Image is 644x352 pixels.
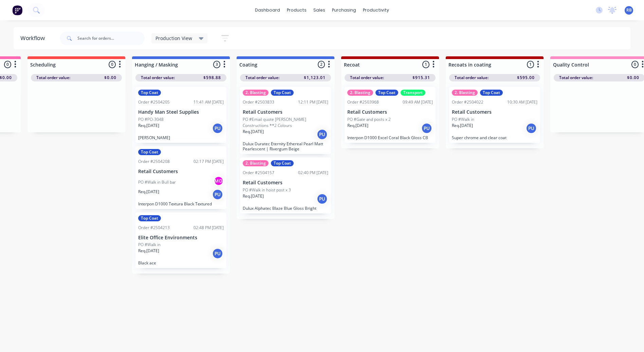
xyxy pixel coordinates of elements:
[360,5,392,15] div: productivity
[214,176,224,186] div: MG
[350,75,384,81] span: Total order value:
[526,123,537,134] div: PU
[298,170,328,176] div: 02:40 PM [DATE]
[243,116,328,129] p: PO #Email quote [PERSON_NAME] Constructions **2 Colours
[452,109,537,115] p: Retail Customers
[252,5,283,15] a: dashboard
[138,109,224,115] p: Handy Man Steel Supplies
[455,75,489,81] span: Total order value:
[138,260,224,265] p: Black ace
[194,159,224,165] div: 02:17 PM [DATE]
[212,189,223,200] div: PU
[283,5,310,15] div: products
[271,160,294,166] div: Top Coat
[138,189,159,195] p: Req. [DATE]
[329,5,360,15] div: purchasing
[347,123,368,129] p: Req. [DATE]
[517,75,535,81] span: $595.00
[245,75,279,81] span: Total order value:
[12,5,22,15] img: Factory
[243,206,328,211] p: Dulux Alphatec Blaze Blue Gloss Bright
[135,146,226,209] div: Top CoatOrder #250420802:17 PM [DATE]Retail CustomersPO #Walk in Bull barMGReq.[DATE]PUInterpon D...
[138,215,161,221] div: Top Coat
[243,129,264,135] p: Req. [DATE]
[627,75,639,81] span: $0.00
[138,248,159,254] p: Req. [DATE]
[452,135,537,140] p: Super chrome and clear coat
[452,90,478,96] div: 2. Blasting
[138,225,170,231] div: Order #2504213
[135,212,226,268] div: Top CoatOrder #250421302:48 PM [DATE]Elite Office EnvironmentsPO #Walk inReq.[DATE]PUBlack ace
[243,141,328,151] p: Dulux Duratec Eternity Ethereal Pearl Matt Pearlescent | Rivergum Beige
[310,5,329,15] div: sales
[240,158,331,214] div: 2. BlastingTop CoatOrder #250415702:40 PM [DATE]Retail CustomersPO #Walk in hoist post x 3Req.[DA...
[403,99,433,105] div: 09:49 AM [DATE]
[138,235,224,241] p: Elite Office Environments
[559,75,593,81] span: Total order value:
[243,170,274,176] div: Order #2504157
[298,99,328,105] div: 12:11 PM [DATE]
[317,193,328,204] div: PU
[138,99,170,105] div: Order #2504205
[452,123,473,129] p: Req. [DATE]
[243,187,291,193] p: PO #Walk in hoist post x 3
[135,87,226,143] div: Top CoatOrder #250420511:41 AM [DATE]Handy Man Steel SuppliesPO #PO-3048Req.[DATE]PU[PERSON_NAME]
[243,160,269,166] div: 2. Blasting
[243,109,328,115] p: Retail Customers
[347,90,373,96] div: 2. Blasting
[20,34,48,42] div: Workflow
[240,87,331,154] div: 2. BlastingTop CoatOrder #250383312:11 PM [DATE]Retail CustomersPO #Email quote [PERSON_NAME] Con...
[138,149,161,155] div: Top Coat
[375,90,398,96] div: Top Coat
[480,90,503,96] div: Top Coat
[141,75,175,81] span: Total order value:
[212,248,223,259] div: PU
[304,75,326,81] span: $1,123.01
[626,7,632,13] span: RB
[452,99,483,105] div: Order #2504022
[138,242,161,248] p: PO #Walk in
[345,87,436,143] div: 2. BlastingTop CoatTransportOrder #250396809:49 AM [DATE]Retail CustomersPO #Gate and posts x 2Re...
[155,35,192,42] span: Production View
[77,32,145,45] input: Search for orders...
[412,75,430,81] span: $915.31
[138,201,224,206] p: Interpon D1000 Textura Black Textured
[347,135,433,140] p: Interpon D1000 Excel Coral Black Gloss CB
[138,159,170,165] div: Order #2504208
[194,99,224,105] div: 11:41 AM [DATE]
[421,123,432,134] div: PU
[452,116,474,123] p: PO #Walk in
[243,180,328,186] p: Retail Customers
[138,116,164,123] p: PO #PO-3048
[401,90,425,96] div: Transport
[317,129,328,140] div: PU
[243,193,264,199] p: Req. [DATE]
[138,169,224,174] p: Retail Customers
[194,225,224,231] div: 02:48 PM [DATE]
[138,123,159,129] p: Req. [DATE]
[138,179,176,185] p: PO #Walk in Bull bar
[243,99,274,105] div: Order #2503833
[212,123,223,134] div: PU
[507,99,537,105] div: 10:30 AM [DATE]
[347,116,391,123] p: PO #Gate and posts x 2
[104,75,116,81] span: $0.00
[36,75,70,81] span: Total order value:
[347,109,433,115] p: Retail Customers
[203,75,221,81] span: $598.88
[347,99,379,105] div: Order #2503968
[138,135,224,140] p: [PERSON_NAME]
[243,90,269,96] div: 2. Blasting
[271,90,294,96] div: Top Coat
[449,87,540,143] div: 2. BlastingTop CoatOrder #250402210:30 AM [DATE]Retail CustomersPO #Walk inReq.[DATE]PUSuper chro...
[138,90,161,96] div: Top Coat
